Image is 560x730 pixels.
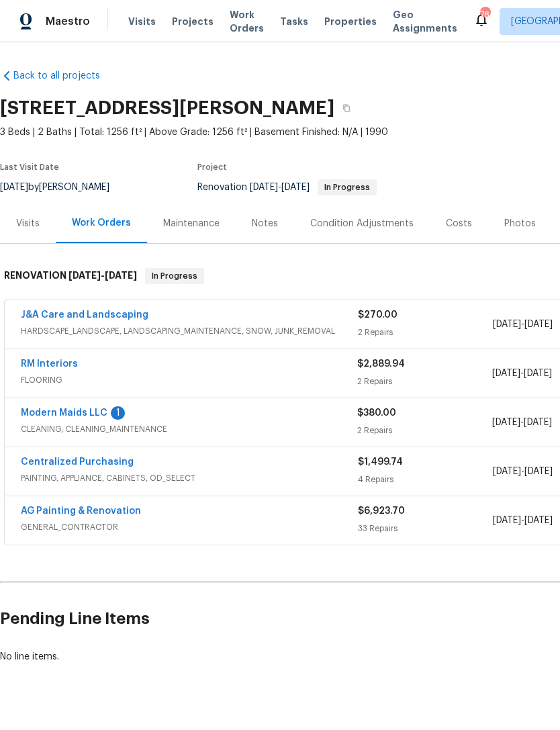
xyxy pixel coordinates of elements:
[524,467,553,476] span: [DATE]
[21,373,357,387] span: FLOORING
[250,183,310,192] span: -
[21,310,148,320] a: J&A Care and Landscaping
[493,514,553,527] span: -
[357,375,492,388] div: 2 Repairs
[21,471,358,485] span: PAINTING, APPLIANCE, CABINETS, OD_SELECT
[163,217,220,230] div: Maintenance
[16,217,40,230] div: Visits
[493,465,553,478] span: -
[504,217,536,230] div: Photos
[357,408,396,418] span: $380.00
[493,320,521,329] span: [DATE]
[493,467,521,476] span: [DATE]
[358,522,493,535] div: 33 Repairs
[393,8,457,35] span: Geo Assignments
[128,15,156,28] span: Visits
[492,367,552,380] span: -
[146,269,203,283] span: In Progress
[281,183,310,192] span: [DATE]
[252,217,278,230] div: Notes
[46,15,90,28] span: Maestro
[197,163,227,171] span: Project
[492,416,552,429] span: -
[21,520,358,534] span: GENERAL_CONTRACTOR
[524,320,553,329] span: [DATE]
[319,183,375,191] span: In Progress
[105,271,137,280] span: [DATE]
[280,17,308,26] span: Tasks
[446,217,472,230] div: Costs
[21,408,107,418] a: Modern Maids LLC
[324,15,377,28] span: Properties
[72,216,131,230] div: Work Orders
[111,406,125,420] div: 1
[493,318,553,331] span: -
[358,310,398,320] span: $270.00
[21,506,141,516] a: AG Painting & Renovation
[524,516,553,525] span: [DATE]
[524,418,552,427] span: [DATE]
[197,183,377,192] span: Renovation
[357,424,492,437] div: 2 Repairs
[68,271,101,280] span: [DATE]
[358,506,405,516] span: $6,923.70
[480,8,489,21] div: 78
[68,271,137,280] span: -
[250,183,278,192] span: [DATE]
[493,516,521,525] span: [DATE]
[21,422,357,436] span: CLEANING, CLEANING_MAINTENANCE
[21,324,358,338] span: HARDSCAPE_LANDSCAPE, LANDSCAPING_MAINTENANCE, SNOW, JUNK_REMOVAL
[358,457,403,467] span: $1,499.74
[492,369,520,378] span: [DATE]
[492,418,520,427] span: [DATE]
[21,457,134,467] a: Centralized Purchasing
[358,326,493,339] div: 2 Repairs
[334,96,359,120] button: Copy Address
[524,369,552,378] span: [DATE]
[230,8,264,35] span: Work Orders
[357,359,405,369] span: $2,889.94
[172,15,214,28] span: Projects
[4,268,137,284] h6: RENOVATION
[21,359,78,369] a: RM Interiors
[358,473,493,486] div: 4 Repairs
[310,217,414,230] div: Condition Adjustments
